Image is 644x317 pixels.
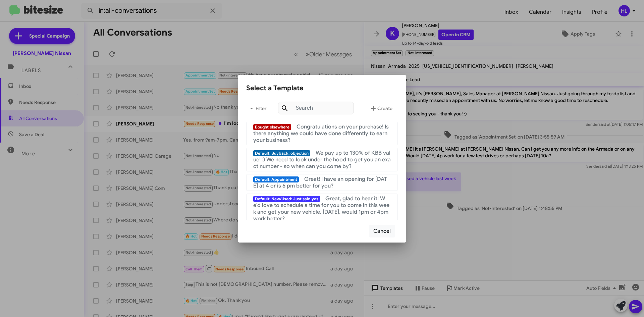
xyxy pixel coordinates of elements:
[253,124,291,130] span: Bought elsewhere
[253,150,391,170] span: We pay up to 130% of KBB value! :) We need to look under the hood to get you an exact number - so...
[253,176,387,189] span: Great! I have an opening for [DATE] at 4 or is 6 pm better for you?
[246,100,268,116] button: Filter
[246,102,268,114] span: Filter
[253,176,299,182] span: Default: Appointment
[369,102,392,114] span: Create
[278,102,354,114] input: Search
[369,225,395,237] button: Cancel
[364,100,398,116] button: Create
[246,83,398,94] div: Select a Template
[253,196,320,202] span: Default: New/Used: Just said yes
[253,150,310,156] span: Default: Buyback: objection
[253,123,389,144] span: Congratulations on your purchase! Is there anything we could have done differently to earn your b...
[253,195,389,222] span: Great, glad to hear it! We'd love to schedule a time for you to come in this week and get your ne...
